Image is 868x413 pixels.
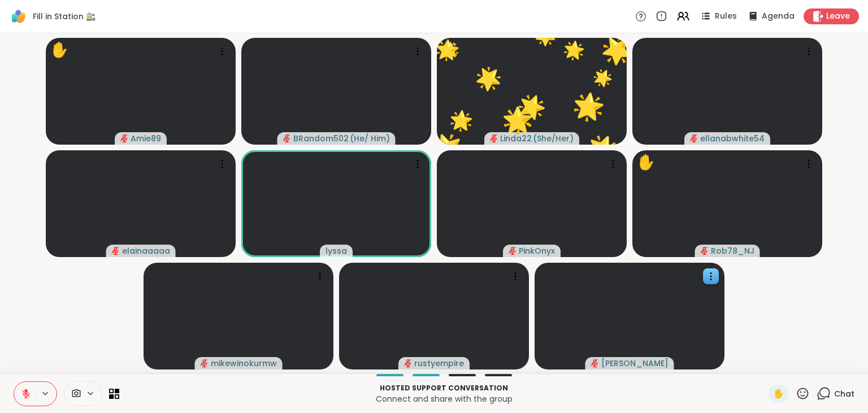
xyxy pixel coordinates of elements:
span: ( He/ Him ) [350,133,390,144]
span: ( She/Her ) [533,133,574,144]
span: mikewinokurmw [211,358,277,369]
span: audio-muted [283,134,291,142]
span: PinkOnyx [519,245,555,257]
button: 🌟 [459,47,519,108]
span: audio-muted [509,247,517,255]
button: 🌟 [559,77,618,136]
span: audio-muted [690,134,698,142]
button: 🌟 [496,98,540,142]
span: audio-muted [591,359,599,367]
img: ShareWell Logomark [9,7,28,26]
span: Leave [826,11,850,22]
span: audio-muted [490,134,498,142]
p: Hosted support conversation [126,383,762,393]
span: [PERSON_NAME] [601,358,669,369]
span: audio-muted [201,359,209,367]
span: Rules [715,11,737,22]
span: ellanabwhite54 [700,133,765,144]
button: 🌟 [581,56,624,99]
span: ✋ [773,387,784,401]
div: ✋ [637,151,655,173]
span: audio-muted [404,359,412,367]
span: Rob78_NJ [711,245,754,257]
span: Chat [834,388,854,399]
div: ✋ [50,39,68,61]
span: audio-muted [120,134,128,142]
span: Amie89 [131,133,161,144]
button: 🌟 [426,29,468,71]
span: rustyempire [414,358,464,369]
p: Connect and share with the group [126,393,762,405]
button: 🌟 [581,14,652,85]
span: lyssa [325,245,347,257]
span: Agenda [762,11,795,22]
span: audio-muted [701,247,709,255]
span: Fill in Station 🚉 [33,11,96,22]
span: elainaaaaa [122,245,170,257]
span: audio-muted [112,247,120,255]
button: 🌟 [492,95,543,146]
span: BRandom502 [293,133,349,144]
